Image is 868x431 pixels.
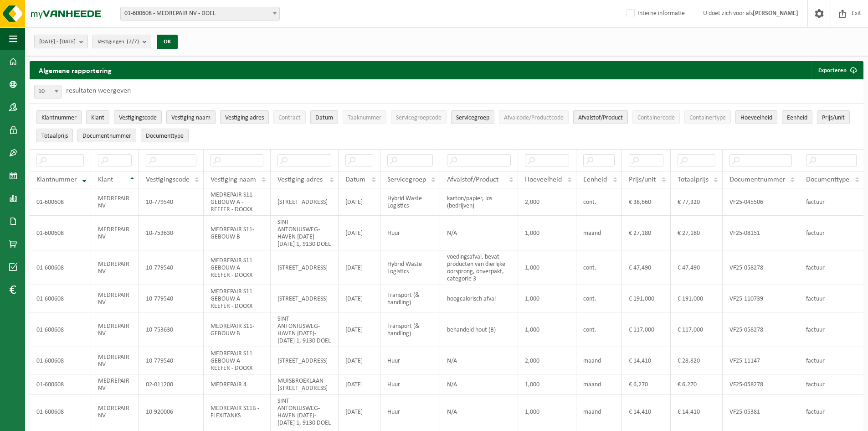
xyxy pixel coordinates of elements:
[380,188,440,216] td: Hybrid Waste Logistics
[204,312,271,347] td: MEDREPAIR S11- GEBOUW B
[723,312,799,347] td: VF25-058278
[271,374,339,395] td: MUISBROEKLAAN [STREET_ADDRESS]
[271,347,339,374] td: [STREET_ADDRESS]
[225,114,264,121] span: Vestiging adres
[339,285,380,312] td: [DATE]
[822,114,845,121] span: Prijs/unit
[723,250,799,285] td: VF25-058278
[518,395,576,429] td: 1,000
[171,114,211,121] span: Vestiging naam
[440,250,518,285] td: voedingsafval, bevat producten van dierlijke oorsprong, onverpakt, categorie 3
[671,395,723,429] td: € 14,410
[396,114,442,121] span: Servicegroepcode
[440,216,518,250] td: N/A
[576,188,622,216] td: cont.
[139,395,204,429] td: 10-920006
[146,176,190,183] span: Vestigingscode
[120,7,280,21] span: 01-600608 - MEDREPAIR NV - DOEL
[380,250,440,285] td: Hybrid Waste Logistics
[525,176,562,183] span: Hoeveelheid
[576,285,622,312] td: cont.
[271,216,339,250] td: SINT ANTONIUSWEG- HAVEN [DATE]-[DATE] 1, 9130 DOEL
[41,114,77,121] span: Klantnummer
[576,374,622,395] td: maand
[504,114,564,121] span: Afvalcode/Productcode
[456,114,489,121] span: Servicegroep
[518,216,576,250] td: 1,000
[273,110,306,124] button: ContractContract: Activate to sort
[451,110,494,124] button: ServicegroepServicegroep: Activate to sort
[811,61,863,79] button: Exporteren
[119,114,157,121] span: Vestigingscode
[139,312,204,347] td: 10-753630
[387,176,426,183] span: Servicegroep
[499,110,569,124] button: Afvalcode/ProductcodeAfvalcode/Productcode: Activate to sort
[573,110,628,124] button: Afvalstof/ProductAfvalstof/Product: Activate to sort
[380,395,440,429] td: Huur
[799,374,863,395] td: factuur
[380,285,440,312] td: Transport (& handling)
[204,374,271,395] td: MEDREPAIR 4
[139,250,204,285] td: 10-779540
[622,285,671,312] td: € 191,000
[166,110,216,124] button: Vestiging naamVestiging naam: Activate to sort
[671,312,723,347] td: € 117,000
[30,374,91,395] td: 01-600608
[671,285,723,312] td: € 191,000
[622,216,671,250] td: € 27,180
[30,312,91,347] td: 01-600608
[77,129,136,142] button: DocumentnummerDocumentnummer: Activate to sort
[625,7,685,21] label: Interne informatie
[91,114,104,121] span: Klant
[91,312,139,347] td: MEDREPAIR NV
[622,395,671,429] td: € 14,410
[447,176,498,183] span: Afvalstof/Product
[204,395,271,429] td: MEDREPAIR S11B - FLEXITANKS
[576,395,622,429] td: maand
[348,114,381,121] span: Taaknummer
[114,110,162,124] button: VestigingscodeVestigingscode: Activate to sort
[271,395,339,429] td: SINT ANTONIUSWEG- HAVEN [DATE]-[DATE] 1, 9130 DOEL
[139,285,204,312] td: 10-779540
[278,114,301,121] span: Contract
[34,85,62,99] span: 10
[315,114,333,121] span: Datum
[632,110,680,124] button: ContainercodeContainercode: Activate to sort
[343,110,386,124] button: TaaknummerTaaknummer: Activate to sort
[629,176,656,183] span: Prijs/unit
[86,110,109,124] button: KlantKlant: Activate to sort
[723,374,799,395] td: VF25-058278
[671,250,723,285] td: € 47,490
[157,35,178,49] button: OK
[35,85,61,98] span: 10
[622,250,671,285] td: € 47,490
[98,35,139,49] span: Vestigingen
[729,176,786,183] span: Documentnummer
[799,395,863,429] td: factuur
[671,347,723,374] td: € 28,820
[622,188,671,216] td: € 38,660
[127,39,139,45] count: (7/7)
[91,216,139,250] td: MEDREPAIR NV
[36,110,82,124] button: KlantnummerKlantnummer: Activate to remove sorting
[380,347,440,374] td: Huur
[92,35,151,48] button: Vestigingen(7/7)
[723,188,799,216] td: VF25-045506
[146,133,184,140] span: Documenttype
[121,7,279,20] span: 01-600608 - MEDREPAIR NV - DOEL
[98,176,113,183] span: Klant
[91,250,139,285] td: MEDREPAIR NV
[204,347,271,374] td: MEDREPAIR S11 GEBOUW A - REEFER - DOCKX
[671,216,723,250] td: € 27,180
[518,188,576,216] td: 2,000
[30,216,91,250] td: 01-600608
[723,395,799,429] td: VF25-05381
[277,176,323,183] span: Vestiging adres
[271,312,339,347] td: SINT ANTONIUSWEG- HAVEN [DATE]-[DATE] 1, 9130 DOEL
[271,285,339,312] td: [STREET_ADDRESS]
[139,347,204,374] td: 10-779540
[576,250,622,285] td: cont.
[583,176,607,183] span: Eenheid
[723,285,799,312] td: VF25-110739
[204,250,271,285] td: MEDREPAIR S11 GEBOUW A - REEFER - DOCKX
